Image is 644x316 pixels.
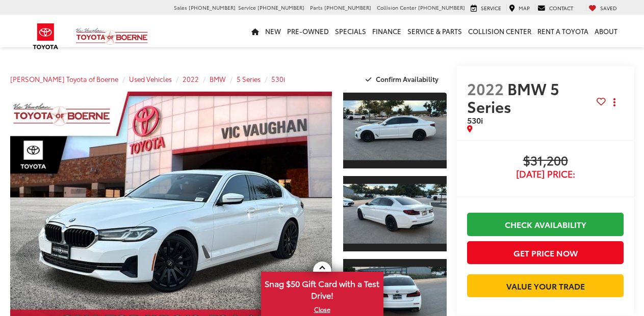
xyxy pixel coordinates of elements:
span: Service [481,4,501,12]
a: Finance [369,15,404,47]
button: Get Price Now [467,241,624,264]
span: Contact [549,4,573,12]
span: 530i [467,114,483,126]
button: Actions [606,94,624,111]
img: 2022 BMW 5 Series 530i [342,101,448,160]
a: Pre-Owned [284,15,332,47]
a: Value Your Trade [467,274,624,297]
span: dropdown dots [613,98,615,106]
img: 2022 BMW 5 Series 530i [342,184,448,243]
img: Vic Vaughan Toyota of Boerne [75,27,148,45]
a: Check Availability [467,213,624,236]
a: Service & Parts: Opens in a new tab [404,15,465,47]
a: BMW [210,74,226,83]
a: 2022 [183,74,199,83]
span: Sales [174,4,187,11]
a: Rent a Toyota [534,15,591,47]
span: Parts [310,4,323,11]
span: [DATE] Price: [467,169,624,179]
button: Confirm Availability [360,70,447,88]
a: My Saved Vehicles [586,4,620,12]
a: Home [248,15,262,47]
a: Map [506,4,532,12]
a: 5 Series [237,74,261,83]
a: 530i [271,74,285,83]
span: BMW 5 Series [467,77,559,117]
span: 2022 [467,77,504,99]
a: Used Vehicles [129,74,172,83]
span: Collision Center [377,4,417,11]
span: Snag $50 Gift Card with a Test Drive! [262,273,382,304]
a: Specials [332,15,369,47]
span: [PHONE_NUMBER] [324,4,371,11]
a: [PERSON_NAME] Toyota of Boerne [10,74,118,83]
img: Toyota [27,20,65,53]
span: [PHONE_NUMBER] [418,4,465,11]
a: New [262,15,284,47]
span: Saved [600,4,617,12]
span: [PHONE_NUMBER] [257,4,304,11]
a: About [591,15,621,47]
span: Confirm Availability [376,74,439,83]
span: $31,200 [467,154,624,169]
a: Contact [535,4,576,12]
a: Service [468,4,504,12]
a: Expand Photo 2 [343,175,447,253]
a: Expand Photo 1 [343,92,447,169]
a: Collision Center [465,15,534,47]
span: Map [519,4,530,12]
span: Service [238,4,256,11]
span: [PHONE_NUMBER] [189,4,236,11]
